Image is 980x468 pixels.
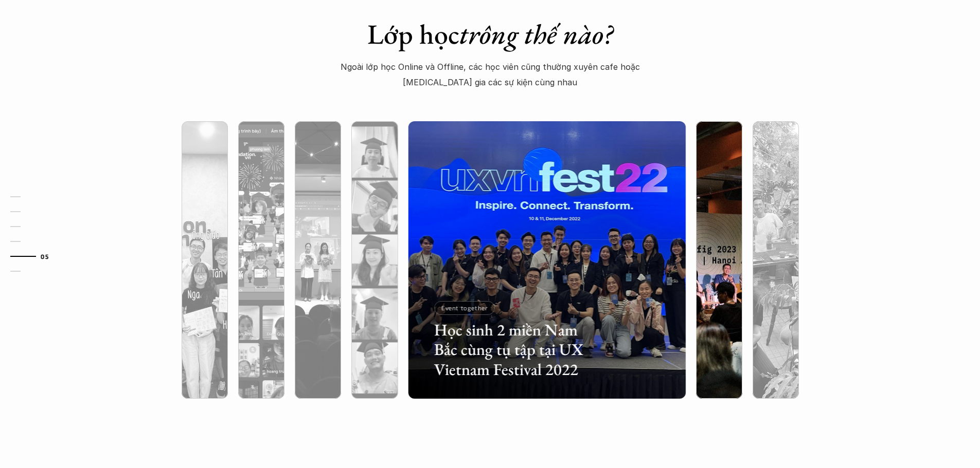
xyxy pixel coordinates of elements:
[41,253,49,260] strong: 05
[441,304,487,311] p: Event together
[334,59,647,90] p: Ngoài lớp học Online và Offline, các học viên cũng thường xuyên cafe hoặc [MEDICAL_DATA] gia các ...
[434,320,599,379] h3: Học sinh 2 miền Nam Bắc cùng tụ tập tại UX Vietnam Festival 2022
[10,250,59,263] a: 05
[459,16,613,52] em: trông thế nào?
[311,17,670,51] h1: Lớp học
